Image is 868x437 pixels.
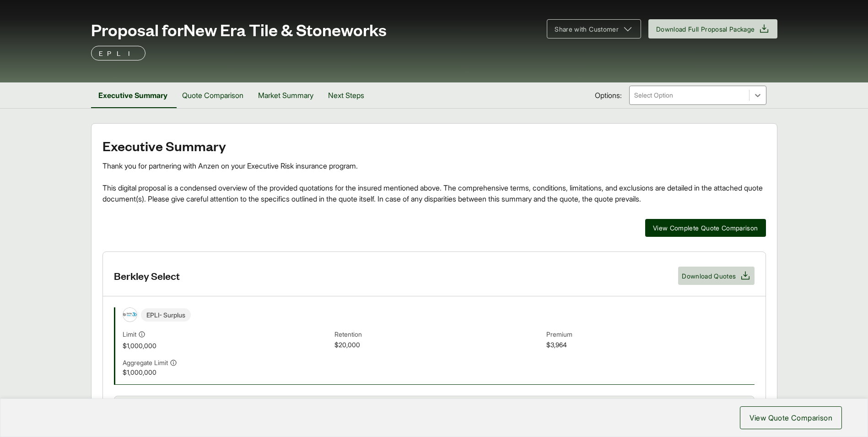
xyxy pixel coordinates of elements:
button: View Complete Quote Comparison [645,219,766,237]
span: View Complete Quote Comparison [653,223,758,233]
span: Limit [123,329,136,339]
span: $3,964 [546,340,755,350]
button: View Quote Comparison [740,406,842,429]
span: View Quote Comparison [749,412,832,423]
span: Premium [546,329,755,340]
div: Thank you for partnering with Anzen on your Executive Risk insurance program. This digital propos... [102,160,766,204]
span: Aggregate Limit [123,358,168,367]
span: EPLI - Surplus [141,308,191,322]
span: $1,000,000 [123,367,331,377]
p: EPLI [99,48,138,59]
span: Proposal for New Era Tile & Stoneworks [91,20,387,38]
h2: Executive Summary [102,138,766,153]
span: Download Quotes [682,271,736,281]
button: Share with Customer [547,19,641,38]
span: Download Full Proposal Package [656,24,755,34]
img: Berkley Select [123,308,137,322]
h3: Berkley Select [114,269,180,283]
button: Next Steps [321,82,372,108]
span: Share with Customer [555,24,619,34]
button: Download Full Proposal Package [648,19,777,38]
button: Download Quotes [678,267,754,285]
span: $20,000 [334,340,543,350]
span: Retention [334,329,543,340]
span: Options: [595,90,622,101]
button: Market Summary [251,82,321,108]
button: Executive Summary [91,82,175,108]
button: Quote Comparison [175,82,251,108]
span: $1,000,000 [123,341,331,350]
